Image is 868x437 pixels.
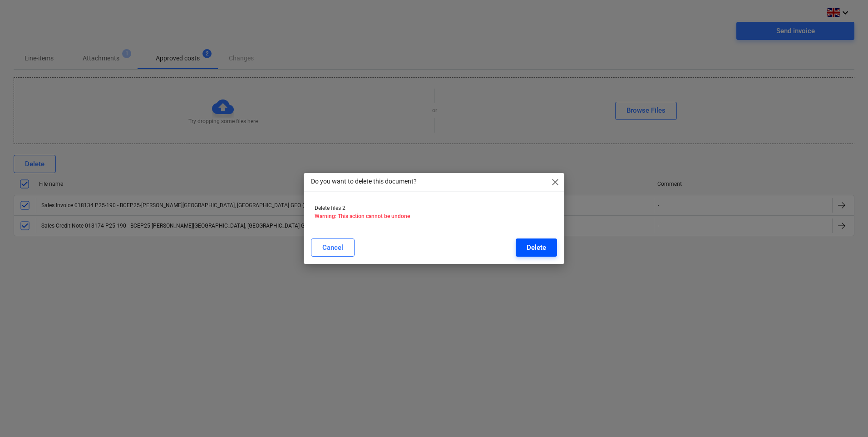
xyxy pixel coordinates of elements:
button: Delete [516,238,557,257]
p: Delete files 2 [315,204,553,212]
div: Cancel [322,242,343,253]
p: Warning: This action cannot be undone [315,213,553,220]
p: Do you want to delete this document? [311,177,417,186]
span: close [550,177,561,188]
button: Cancel [311,238,355,257]
div: Delete [527,242,546,253]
